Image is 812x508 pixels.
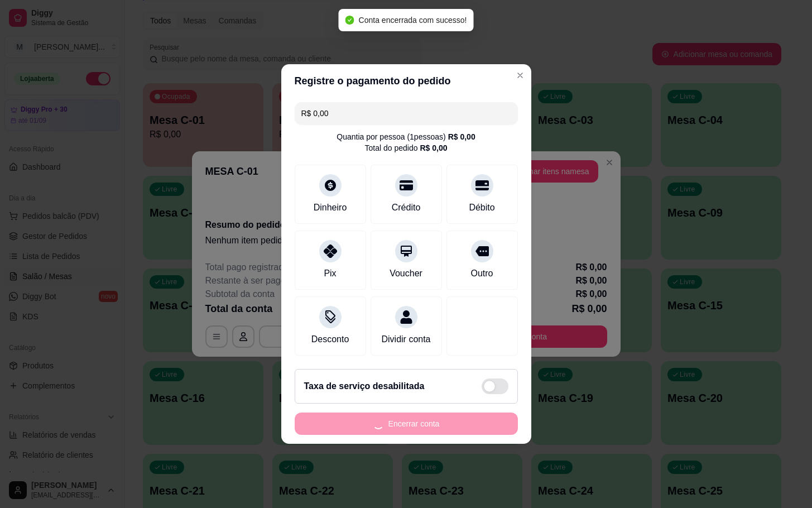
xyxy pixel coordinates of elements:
[324,267,336,280] div: Pix
[281,64,531,98] header: Registre o pagamento do pedido
[311,333,349,346] div: Desconto
[337,131,475,142] div: Quantia por pessoa ( 1 pessoas)
[301,102,511,124] input: Ex.: hambúrguer de cordeiro
[420,142,447,154] div: R$ 0,00
[359,16,467,25] span: Conta encerrada com sucesso!
[364,142,447,154] div: Total do pedido
[314,201,347,214] div: Dinheiro
[392,201,421,214] div: Crédito
[470,267,493,280] div: Outro
[469,201,494,214] div: Débito
[345,16,354,25] span: check-circle
[448,131,475,142] div: R$ 0,00
[381,333,430,346] div: Dividir conta
[304,380,425,393] h2: Taxa de serviço desabilitada
[511,66,529,84] button: Close
[390,267,422,280] div: Voucher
